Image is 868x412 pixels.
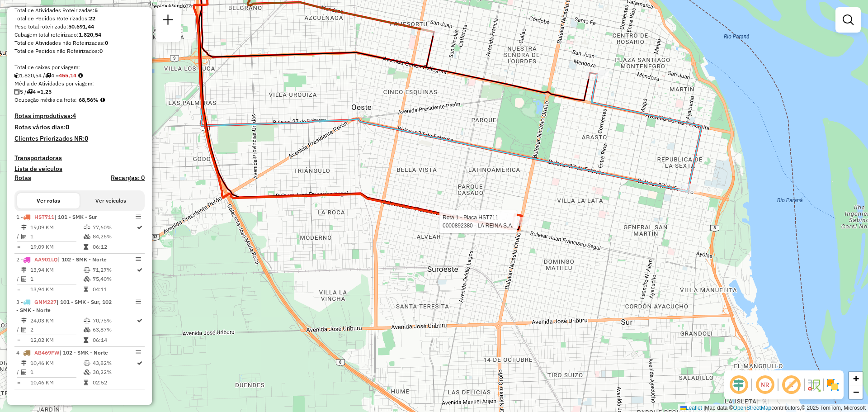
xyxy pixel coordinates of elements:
em: Opções [136,256,141,262]
td: 19,09 KM [30,242,83,251]
td: / [16,275,21,284]
strong: 5 [94,7,98,14]
td: 2 [30,325,83,334]
span: 3 - [16,298,112,313]
span: | 102 - SMK - Norte [58,256,107,263]
div: Total de Pedidos não Roteirizados: [14,47,145,55]
h4: Rotas improdutivas: [14,112,145,120]
td: 10,46 KM [30,378,83,387]
a: Exibir filtros [839,11,857,29]
a: OpenStreetMap [733,405,772,411]
i: % de utilização da cubagem [84,369,90,375]
button: Ver rotas [17,193,80,208]
a: Zoom in [849,372,863,385]
i: % de utilização da cubagem [84,327,90,332]
span: 4 - [16,349,108,356]
td: 06:12 [92,242,136,251]
h4: Clientes Priorizados NR: [14,135,145,142]
i: Tempo total em rota [84,287,88,292]
td: 04:11 [92,285,136,294]
em: Opções [136,299,141,304]
a: Nova sessão e pesquisa [159,11,177,31]
strong: 50.691,44 [68,23,94,30]
td: 06:14 [92,336,136,345]
div: Total de Atividades não Roteirizadas: [14,39,145,47]
i: Rota otimizada [137,267,142,273]
button: Ver veículos [80,193,142,208]
span: AB469FW [34,349,59,356]
td: / [16,325,21,334]
em: Média calculada utilizando a maior ocupação (%Peso ou %Cubagem) de cada rota da sessão. Rotas cro... [100,97,105,103]
strong: 0 [105,39,108,46]
span: Exibir rótulo [780,374,802,396]
span: | 101 - SMK - Sur, 102 - SMK - Norte [16,298,112,313]
h4: Recargas: 0 [111,174,145,182]
td: = [16,336,21,345]
i: % de utilização da cubagem [84,234,90,239]
i: Total de rotas [27,89,33,95]
i: Cubagem total roteirizado [14,73,20,78]
strong: 68,56% [79,96,99,103]
h4: Rotas vários dias: [14,123,145,131]
div: Total de Pedidos Roteirizados: [14,14,145,23]
strong: 22 [89,15,95,22]
td: 12,02 KM [30,336,83,345]
td: 70,75% [92,316,136,325]
div: Média de Atividades por viagem: [14,80,145,88]
td: 63,87% [92,325,136,334]
div: 1.820,54 / 4 = [14,71,145,80]
td: 1 [30,275,83,284]
div: 5 / 4 = [14,88,145,96]
td: 71,27% [92,265,136,275]
td: 75,40% [92,275,136,284]
i: Rota otimizada [137,225,142,230]
strong: 455,14 [59,72,76,79]
span: | [703,405,705,411]
strong: 0 [99,47,103,54]
i: % de utilização do peso [84,267,90,273]
a: Rotas [14,174,31,182]
i: % de utilização da cubagem [84,276,90,282]
i: Rota otimizada [137,360,142,366]
td: 19,09 KM [30,223,83,232]
i: % de utilização do peso [84,225,90,230]
span: Ocultar NR [754,374,776,396]
div: Cubagem total roteirizado: [14,31,145,39]
span: | 102 - SMK - Norte [59,349,108,356]
i: % de utilização do peso [84,360,90,366]
i: Meta Caixas/viagem: 652,00 Diferença: -196,87 [78,73,83,78]
i: Tempo total em rota [84,337,88,343]
i: Total de Atividades [14,89,20,95]
a: Zoom out [849,385,863,399]
td: 24,03 KM [30,316,83,325]
div: Peso total roteirizado: [14,23,145,31]
i: Distância Total [21,225,27,230]
i: Distância Total [21,318,27,323]
td: 43,82% [92,359,136,368]
span: − [853,386,859,398]
td: 13,94 KM [30,285,83,294]
i: % de utilização do peso [84,318,90,323]
i: Distância Total [21,267,27,273]
span: AA901LQ [34,256,58,263]
i: Tempo total em rota [84,244,88,250]
td: 77,60% [92,223,136,232]
strong: 0 [85,134,88,142]
strong: 1.820,54 [79,31,101,38]
i: Total de Atividades [21,276,27,282]
td: 1 [30,232,83,241]
i: Total de Atividades [21,369,27,375]
span: Ocultar deslocamento [728,374,750,396]
i: Total de Atividades [21,327,27,332]
td: 84,26% [92,232,136,241]
strong: 4 [72,112,76,120]
img: Exibir/Ocultar setores [826,378,840,392]
a: Leaflet [680,405,702,411]
h4: Transportadoras [14,154,145,162]
h4: Lista de veículos [14,165,145,173]
div: Map data © contributors,© 2025 TomTom, Microsoft [678,404,868,412]
i: Distância Total [21,360,27,366]
div: Total de Atividades Roteirizadas: [14,6,145,14]
td: 30,22% [92,368,136,377]
td: 13,94 KM [30,265,83,275]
